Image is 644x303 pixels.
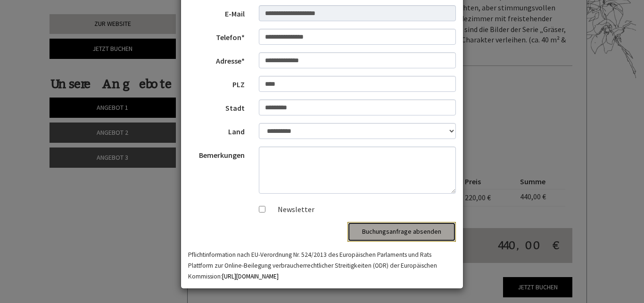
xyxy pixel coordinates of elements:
small: Pflichtinformation nach EU-Verordnung Nr. 524/2013 des Europäischen Parlaments und Rats Plattform... [188,251,437,280]
label: Adresse* [181,52,252,66]
a: [URL][DOMAIN_NAME] [222,272,279,280]
label: Newsletter [268,204,314,215]
label: Land [181,123,252,137]
label: Bemerkungen [181,147,252,161]
label: E-Mail [181,5,252,19]
label: Stadt [181,99,252,114]
button: Buchungsanfrage absenden [347,222,456,242]
label: PLZ [181,76,252,90]
label: Telefon* [181,29,252,43]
